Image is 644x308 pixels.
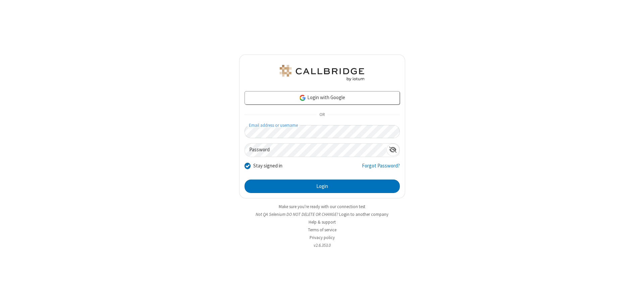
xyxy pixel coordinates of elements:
a: Make sure you're ready with our connection test [279,204,365,209]
a: Login with Google [245,91,400,105]
a: Privacy policy [310,235,335,240]
button: Login [245,180,400,193]
a: Help & support [309,219,336,225]
label: Stay signed in [253,162,282,170]
a: Terms of service [308,227,336,233]
a: Forgot Password? [362,162,400,175]
button: Login to another company [339,211,388,218]
input: Password [245,144,386,157]
img: google-icon.png [299,94,306,102]
img: QA Selenium DO NOT DELETE OR CHANGE [278,65,366,81]
li: v2.6.353.0 [239,242,405,248]
li: Not QA Selenium DO NOT DELETE OR CHANGE? [239,211,405,218]
span: OR [317,110,327,120]
div: Show password [386,144,399,156]
input: Email address or username [245,125,400,138]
